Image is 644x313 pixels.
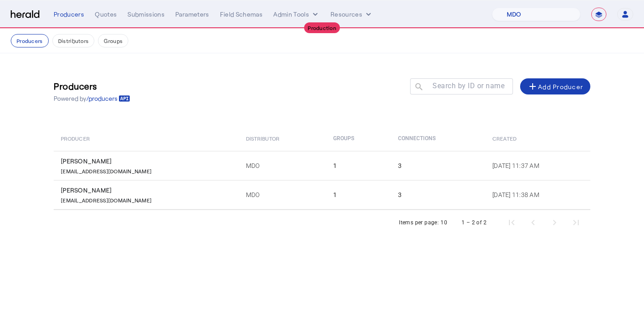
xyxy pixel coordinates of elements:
[54,80,130,92] h3: Producers
[391,126,485,151] th: Connections
[220,10,263,19] div: Field Schemas
[304,22,340,33] div: Production
[61,186,235,195] div: [PERSON_NAME]
[239,126,326,151] th: Distributor
[11,10,39,19] img: Herald Logo
[462,218,487,227] div: 1 – 2 of 2
[273,10,320,19] button: internal dropdown menu
[527,81,583,92] div: Add Producer
[410,82,425,93] mat-icon: search
[527,81,538,92] mat-icon: add
[239,151,326,180] td: MDO
[326,151,391,180] td: 1
[398,161,482,170] div: 3
[11,34,49,47] button: Producers
[95,10,117,19] div: Quotes
[127,10,165,19] div: Submissions
[61,157,235,166] div: [PERSON_NAME]
[98,34,128,47] button: Groups
[485,151,590,180] td: [DATE] 11:37 AM
[239,180,326,210] td: MDO
[54,94,130,103] p: Powered by
[61,166,152,175] p: [EMAIL_ADDRESS][DOMAIN_NAME]
[485,126,590,151] th: Created
[398,190,482,199] div: 3
[54,10,84,19] div: Producers
[520,78,590,94] button: Add Producer
[330,10,373,19] button: Resources dropdown menu
[441,218,447,227] div: 10
[399,218,439,227] div: Items per page:
[61,195,152,204] p: [EMAIL_ADDRESS][DOMAIN_NAME]
[432,81,504,90] mat-label: Search by ID or name
[485,180,590,210] td: [DATE] 11:38 AM
[86,94,130,103] a: /producers
[326,180,391,210] td: 1
[52,34,95,47] button: Distributors
[54,126,239,151] th: Producer
[326,126,391,151] th: Groups
[175,10,209,19] div: Parameters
